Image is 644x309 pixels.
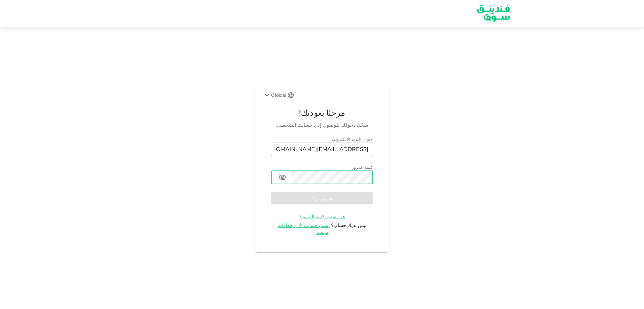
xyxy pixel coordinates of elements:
img: logo [468,0,519,26]
span: مرحبًا بعودتك! [271,107,373,119]
input: password [292,171,373,184]
div: Global [263,91,286,99]
span: كلمة المرور [352,165,373,170]
a: هل نسيت كلمة المرور؟ [299,213,345,220]
span: ليس لديك حساب؟ [331,222,367,228]
input: email [271,143,373,156]
a: logo [474,0,513,26]
span: عنوان البريد الالكتروني [332,137,373,142]
span: أنشئ حسابك الآن بخطوات بسيطة. [278,222,330,235]
span: سجّل دخولك للوصول إلى حسابك الشخصي. [271,121,373,129]
span: هل نسيت كلمة المرور؟ [299,214,345,220]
